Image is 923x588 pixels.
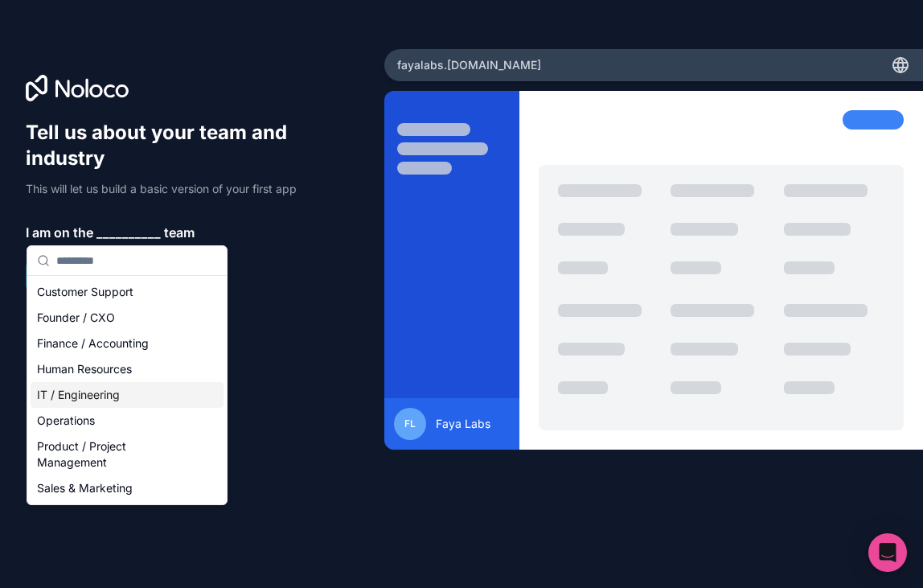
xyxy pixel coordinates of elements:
span: FL [404,417,416,430]
span: Faya Labs [436,416,490,432]
span: team [164,223,195,242]
h1: Tell us about your team and industry [26,120,359,171]
div: IT / Engineering [31,382,224,408]
div: Sales & Marketing [31,475,224,501]
span: fayalabs .[DOMAIN_NAME] [397,57,541,73]
div: Product / Project Management [31,434,224,475]
div: Founder / CXO [31,305,224,331]
div: Finance / Accounting [31,331,224,356]
div: Customer Support [31,279,224,305]
div: Operations [31,408,224,434]
div: Human Resources [31,356,224,382]
div: Open Intercom Messenger [868,533,907,572]
div: Suggestions [27,276,227,504]
span: __________ [96,223,161,242]
span: I am on the [26,223,93,242]
p: This will let us build a basic version of your first app [26,181,359,197]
